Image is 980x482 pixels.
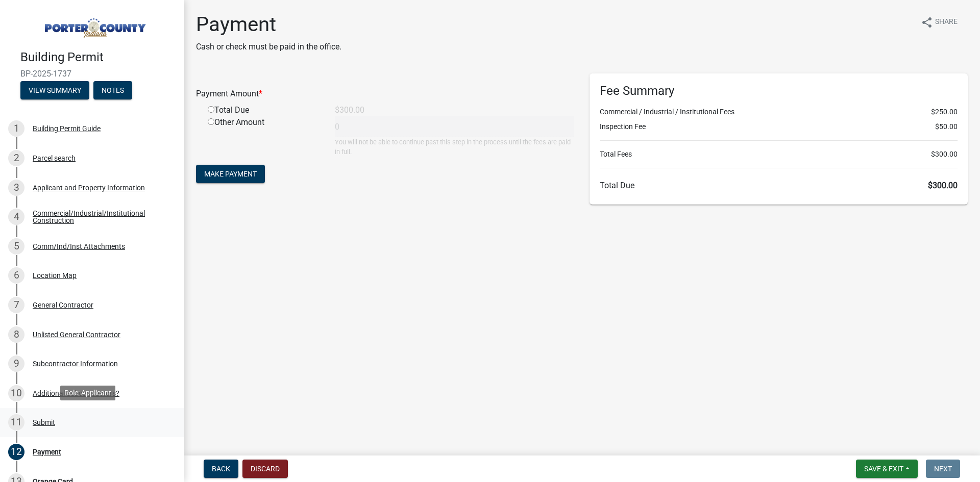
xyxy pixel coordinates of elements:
[8,267,24,284] div: 6
[8,385,24,401] div: 10
[204,460,238,478] button: Back
[200,104,327,116] div: Total Due
[8,209,24,225] div: 4
[8,120,24,137] div: 1
[33,184,145,191] div: Applicant and Property Information
[60,386,115,400] div: Role: Applicant
[8,444,24,460] div: 12
[935,16,958,29] span: Share
[600,84,958,98] h6: Fee Summary
[204,170,257,178] span: Make Payment
[8,326,24,343] div: 8
[20,69,163,79] span: BP-2025-1737
[600,107,958,117] li: Commercial / Industrial / Institutional Fees
[33,419,55,426] div: Submit
[8,238,24,255] div: 5
[196,12,341,37] h1: Payment
[934,465,952,473] span: Next
[856,460,918,478] button: Save & Exit
[93,87,132,95] wm-modal-confirm: Notes
[20,87,89,95] wm-modal-confirm: Summary
[20,81,89,99] button: View Summary
[200,116,327,157] div: Other Amount
[921,16,933,29] i: share
[242,460,288,478] button: Discard
[600,149,958,160] li: Total Fees
[8,414,24,430] div: 11
[931,149,958,160] span: $300.00
[20,11,167,39] img: Porter County, Indiana
[33,331,120,338] div: Unlisted General Contractor
[913,12,966,32] button: shareShare
[926,460,960,478] button: Next
[33,125,101,132] div: Building Permit Guide
[931,107,958,117] span: $250.00
[8,180,24,196] div: 3
[20,50,176,65] h4: Building Permit
[33,243,125,250] div: Comm/Ind/Inst Attachments
[935,121,958,132] span: $50.00
[33,360,118,367] div: Subcontractor Information
[188,88,582,100] div: Payment Amount
[33,210,167,224] div: Commercial/Industrial/Institutional Construction
[212,465,230,473] span: Back
[33,301,93,309] div: General Contractor
[33,155,76,162] div: Parcel search
[864,465,903,473] span: Save & Exit
[196,165,265,183] button: Make Payment
[8,150,24,166] div: 2
[33,272,77,279] div: Location Map
[196,41,341,53] p: Cash or check must be paid in the office.
[600,121,958,132] li: Inspection Fee
[600,181,958,190] h6: Total Due
[33,448,61,455] div: Payment
[8,356,24,372] div: 9
[33,390,119,397] div: Additional Subcontractors?
[93,81,132,99] button: Notes
[8,297,24,313] div: 7
[928,181,958,190] span: $300.00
